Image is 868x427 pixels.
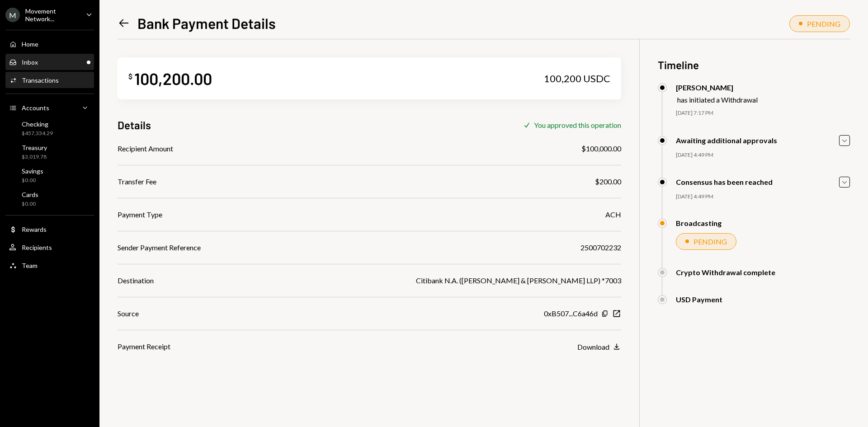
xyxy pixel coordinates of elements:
[5,99,94,116] a: Accounts
[118,341,170,352] div: Payment Receipt
[807,19,840,28] div: PENDING
[22,40,38,48] div: Home
[5,8,20,22] div: M
[128,72,132,81] div: $
[118,117,151,132] h3: Details
[580,242,621,253] div: 2500702232
[544,72,610,85] div: 100,200 USDC
[677,95,758,104] div: has initiated a Withdrawal
[5,54,94,70] a: Inbox
[22,144,47,151] div: Treasury
[22,76,59,84] div: Transactions
[416,275,621,286] div: Citibank N.A. ([PERSON_NAME] & [PERSON_NAME] LLP) *7003
[676,268,775,277] div: Crypto Withdrawal complete
[577,343,609,351] div: Download
[658,57,850,72] h3: Timeline
[676,151,850,159] div: [DATE] 4:49 PM
[118,176,156,187] div: Transfer Fee
[118,275,154,286] div: Destination
[5,36,94,52] a: Home
[5,72,94,88] a: Transactions
[25,7,79,23] div: Movement Network...
[5,257,94,273] a: Team
[605,209,621,220] div: ACH
[581,143,621,154] div: $100,000.00
[22,177,43,184] div: $0.00
[693,237,727,246] div: PENDING
[22,58,38,66] div: Inbox
[534,121,621,129] div: You approved this operation
[577,342,621,352] button: Download
[22,130,53,137] div: $457,334.29
[676,193,850,201] div: [DATE] 4:49 PM
[118,209,162,220] div: Payment Type
[5,164,94,186] a: Savings$0.00
[5,117,94,139] a: Checking$457,334.29
[22,120,53,128] div: Checking
[134,68,212,89] div: 100,200.00
[22,225,47,233] div: Rewards
[676,178,773,186] div: Consensus has been reached
[22,262,38,269] div: Team
[118,242,201,253] div: Sender Payment Reference
[137,14,276,32] h1: Bank Payment Details
[676,295,722,304] div: USD Payment
[5,141,94,163] a: Treasury$3,019.78
[22,167,43,175] div: Savings
[5,239,94,255] a: Recipients
[544,308,598,319] div: 0xB507...C6a46d
[5,221,94,237] a: Rewards
[595,176,621,187] div: $200.00
[22,191,38,198] div: Cards
[676,109,850,117] div: [DATE] 7:17 PM
[22,200,38,208] div: $0.00
[118,308,139,319] div: Source
[22,244,52,251] div: Recipients
[118,143,173,154] div: Recipient Amount
[676,136,777,145] div: Awaiting additional approvals
[676,219,722,227] div: Broadcasting
[22,153,47,161] div: $3,019.78
[5,188,94,210] a: Cards$0.00
[22,104,49,112] div: Accounts
[676,83,758,92] div: [PERSON_NAME]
